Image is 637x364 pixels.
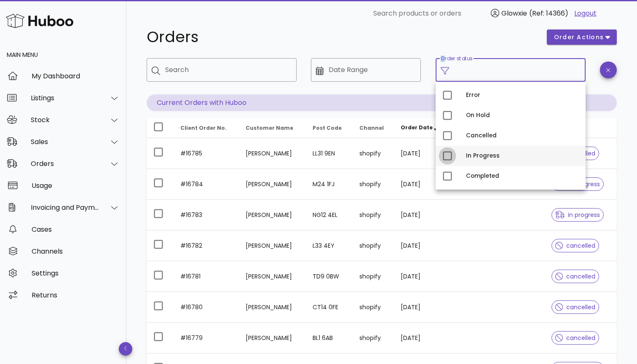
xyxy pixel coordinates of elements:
[555,335,595,341] span: cancelled
[239,323,306,353] td: [PERSON_NAME]
[394,261,452,292] td: [DATE]
[394,323,452,353] td: [DATE]
[313,124,342,131] span: Post Code
[239,200,306,230] td: [PERSON_NAME]
[239,169,306,200] td: [PERSON_NAME]
[239,261,306,292] td: [PERSON_NAME]
[466,132,579,139] div: Cancelled
[306,200,353,230] td: NG12 4EL
[353,169,394,200] td: shopify
[306,323,353,353] td: BL1 6AB
[306,261,353,292] td: TD9 0BW
[32,269,120,277] div: Settings
[31,94,99,102] div: Listings
[466,92,579,99] div: Error
[555,243,595,249] span: cancelled
[31,138,99,146] div: Sales
[353,200,394,230] td: shopify
[147,29,537,45] h1: Orders
[394,169,452,200] td: [DATE]
[174,323,239,353] td: #16779
[32,182,120,190] div: Usage
[466,173,579,179] div: Completed
[32,225,120,233] div: Cases
[306,138,353,169] td: LL31 9EN
[306,230,353,261] td: L33 4EY
[246,124,293,131] span: Customer Name
[547,29,617,45] button: order actions
[31,203,99,211] div: Invoicing and Payments
[554,33,604,42] span: order actions
[574,8,597,19] a: Logout
[32,72,120,80] div: My Dashboard
[6,12,73,30] img: Huboo Logo
[174,169,239,200] td: #16784
[31,160,99,168] div: Orders
[394,200,452,230] td: [DATE]
[359,124,384,131] span: Channel
[501,8,527,18] span: Glowxie
[239,230,306,261] td: [PERSON_NAME]
[239,138,306,169] td: [PERSON_NAME]
[394,230,452,261] td: [DATE]
[174,118,239,138] th: Client Order No.
[529,8,568,18] span: (Ref: 14366)
[353,261,394,292] td: shopify
[239,118,306,138] th: Customer Name
[555,304,595,310] span: cancelled
[353,323,394,353] td: shopify
[401,124,433,131] span: Order Date
[555,212,600,218] span: in progress
[174,138,239,169] td: #16785
[353,292,394,323] td: shopify
[174,230,239,261] td: #16782
[306,292,353,323] td: CT14 0FE
[353,230,394,261] td: shopify
[394,292,452,323] td: [DATE]
[174,292,239,323] td: #16780
[174,200,239,230] td: #16783
[441,56,472,62] label: Order status
[306,118,353,138] th: Post Code
[239,292,306,323] td: [PERSON_NAME]
[353,118,394,138] th: Channel
[306,169,353,200] td: M24 1FJ
[394,138,452,169] td: [DATE]
[147,94,617,111] p: Current Orders with Huboo
[466,112,579,119] div: On Hold
[32,247,120,255] div: Channels
[466,153,579,159] div: In Progress
[180,124,227,131] span: Client Order No.
[31,116,99,124] div: Stock
[353,138,394,169] td: shopify
[174,261,239,292] td: #16781
[555,273,595,279] span: cancelled
[32,291,120,299] div: Returns
[394,118,452,138] th: Order Date: Sorted descending. Activate to remove sorting.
